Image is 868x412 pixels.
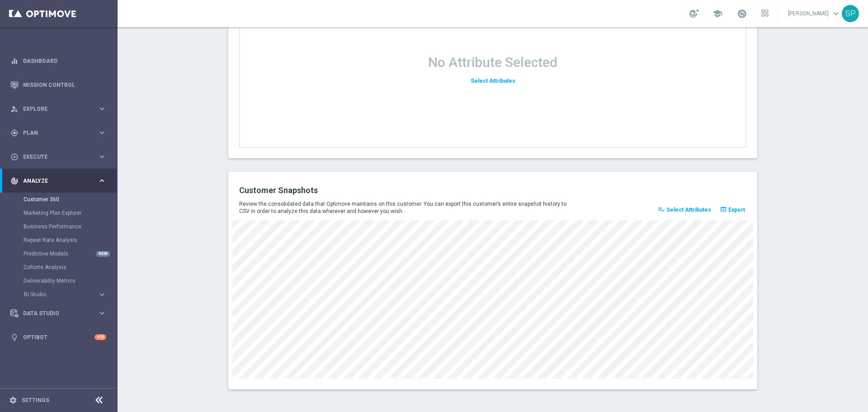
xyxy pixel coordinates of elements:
[22,398,49,403] a: Settings
[10,105,107,113] button: person_search Explore keyboard_arrow_right
[10,177,107,185] button: track_changes Analyze keyboard_arrow_right
[98,290,106,299] i: keyboard_arrow_right
[239,185,486,196] h2: Customer Snapshots
[10,129,19,137] i: gps_fixed
[10,81,107,89] button: Mission Control
[94,334,106,340] div: +10
[24,274,117,288] div: Deliverability Metrics
[24,250,94,257] a: Predictive Models
[24,220,117,233] div: Business Performance
[10,49,106,73] div: Dashboard
[10,57,19,65] i: equalizer
[24,277,94,284] a: Deliverability Metrics
[24,288,117,301] div: BI Studio
[10,129,107,137] button: gps_fixed Plan keyboard_arrow_right
[239,200,573,215] p: Review the consolidated data that Optimove maintains on this customer. You can export this custom...
[10,310,107,317] button: Data Studio keyboard_arrow_right
[10,105,98,113] div: Explore
[23,130,98,136] span: Plan
[471,78,515,84] span: Select Attributes
[24,206,117,220] div: Marketing Plan Explorer
[98,309,106,317] i: keyboard_arrow_right
[10,177,19,185] i: track_changes
[24,223,94,230] a: Business Performance
[98,152,106,161] i: keyboard_arrow_right
[831,9,841,19] span: keyboard_arrow_down
[720,206,727,213] i: open_in_browser
[24,247,117,260] div: Predictive Models
[98,104,106,113] i: keyboard_arrow_right
[24,292,98,297] div: BI Studio
[10,153,107,161] button: play_circle_outline Execute keyboard_arrow_right
[666,207,711,213] span: Select Attributes
[24,193,117,206] div: Customer 360
[787,7,842,20] a: [PERSON_NAME]keyboard_arrow_down
[23,73,106,97] a: Mission Control
[10,153,19,161] i: play_circle_outline
[98,176,106,185] i: keyboard_arrow_right
[24,209,94,217] a: Marketing Plan Explorer
[718,204,746,216] button: open_in_browser Export
[23,311,98,316] span: Data Studio
[10,57,107,65] button: equalizer Dashboard
[96,251,110,257] div: NEW
[24,233,117,247] div: Repeat Rate Analysis
[658,206,665,213] i: playlist_add_check
[24,291,107,298] button: BI Studio keyboard_arrow_right
[10,177,98,185] div: Analyze
[9,396,17,404] i: settings
[23,49,106,73] a: Dashboard
[98,128,106,137] i: keyboard_arrow_right
[712,9,722,19] span: school
[23,154,98,160] span: Execute
[656,204,712,216] button: playlist_add_check Select Attributes
[23,106,98,112] span: Explore
[10,73,106,97] div: Mission Control
[10,105,19,113] i: person_search
[10,309,98,317] div: Data Studio
[24,260,117,274] div: Cohorts Analysis
[428,54,557,71] h1: No Attribute Selected
[842,5,859,22] div: SP
[10,153,98,161] div: Execute
[24,292,89,297] span: BI Studio
[24,237,94,244] a: Repeat Rate Analysis
[10,334,107,341] button: lightbulb Optibot +10
[10,129,98,137] div: Plan
[23,178,98,184] span: Analyze
[728,207,745,213] span: Export
[469,75,517,87] button: Select Attributes
[10,325,106,349] div: Optibot
[10,333,19,341] i: lightbulb
[23,325,94,349] a: Optibot
[24,264,94,271] a: Cohorts Analysis
[24,196,94,203] a: Customer 360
